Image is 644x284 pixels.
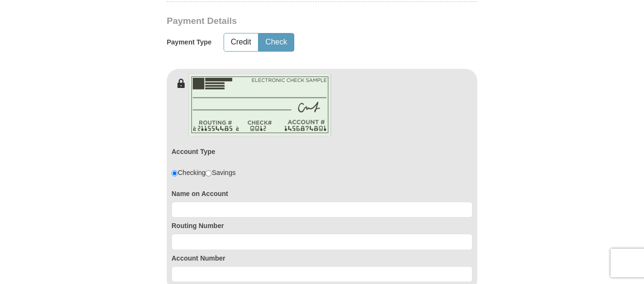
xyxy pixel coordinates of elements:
[224,33,258,51] button: Credit
[167,16,410,27] h3: Payment Details
[172,221,472,230] label: Routing Number
[188,74,332,136] img: check-en.png
[259,33,294,51] button: Check
[172,189,472,198] label: Name on Account
[172,168,236,177] div: Checking Savings
[172,147,215,156] label: Account Type
[167,38,212,46] h5: Payment Type
[172,253,472,263] label: Account Number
